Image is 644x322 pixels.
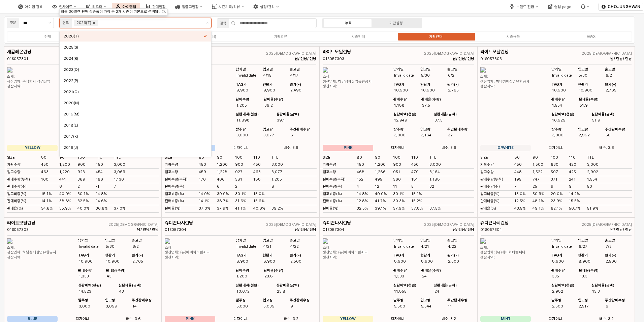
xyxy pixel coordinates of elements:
label: 기획의류 [242,34,319,39]
div: 기획언더 [429,34,443,39]
div: Remove 2026(T) [93,22,95,24]
div: 시즌용품 [507,34,520,39]
div: 2019(M) [64,112,203,117]
label: 전체 [9,34,87,39]
div: 2023(Q) [64,67,203,72]
label: 시즌용품 [475,34,552,39]
div: 누적 [345,21,352,25]
div: 구분 [10,20,17,26]
button: 제안 사항 표시 [46,18,54,28]
div: 인사이트 [48,3,80,11]
div: 2017(K) [64,134,203,139]
div: 설정/관리 [249,3,283,11]
label: 시즌언더 [320,34,397,39]
div: 2026(T) [76,20,91,26]
div: 2022(P) [64,78,203,83]
div: 2024(R) [64,56,203,61]
label: 복종X [552,34,630,39]
div: 리오더 [82,3,110,11]
div: 아이템 검색 [14,3,47,11]
div: 검색 [220,20,226,26]
div: 2016(J) [64,145,203,150]
div: 전체 [44,34,51,39]
div: 2026(T) [64,34,203,39]
div: 버그 제보 및 기능 개선 요청 [577,3,593,11]
div: 설정/관리 [260,5,275,9]
div: 기획의류 [274,34,287,39]
div: 판매현황 [141,3,170,11]
div: 연도 [62,20,69,26]
label: 기획언더 [397,34,475,39]
label: 누적 [325,20,372,26]
div: 2015(I) [64,156,203,161]
div: 입출고현황 [182,5,199,9]
div: 2020(N) [64,101,203,106]
div: 아이템 검색 [25,5,43,9]
div: 인사이트 [59,5,72,9]
div: 판매현황 [152,5,166,9]
p: CHOJUNGHWAN [608,4,640,9]
div: 리오더 [92,5,102,9]
div: Select an option [60,31,211,157]
div: 브랜드 전환 [516,5,534,9]
label: 기간설정 [372,20,420,26]
div: 시즌기획/리뷰 [208,3,248,11]
div: 영업 page [544,3,575,11]
div: 시즌언더 [352,34,365,39]
div: 시즌기획/리뷰 [219,5,240,9]
div: 복종X [586,34,595,39]
div: 입출고현황 [171,3,206,11]
div: 아이템맵 [123,5,136,9]
div: 2018(L) [64,123,203,128]
div: 2025(S) [64,45,203,50]
div: 브랜드 전환 [506,3,542,11]
div: 2021(O) [64,89,203,95]
div: 기간설정 [389,21,403,25]
button: 제안 사항 표시 [203,18,211,28]
div: 아이템맵 [112,3,140,11]
div: 영업 page [554,5,571,9]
